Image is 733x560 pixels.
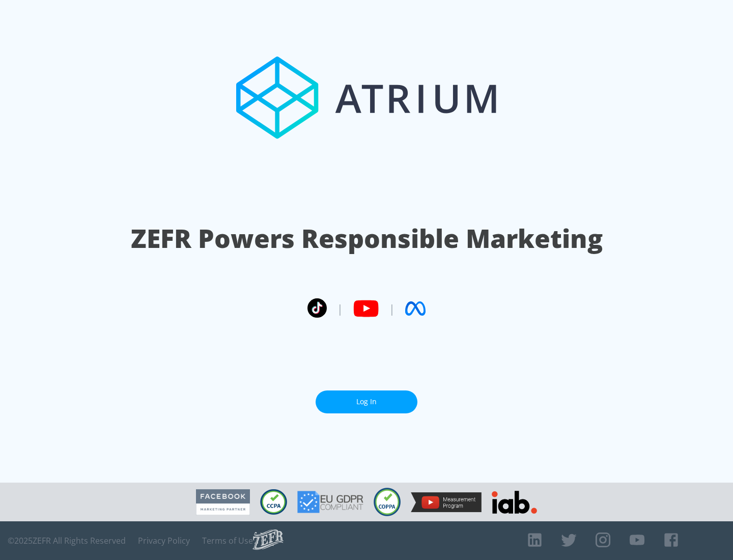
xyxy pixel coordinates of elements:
img: YouTube Measurement Program [411,492,482,512]
img: IAB [492,491,537,514]
img: Facebook Marketing Partner [196,489,250,515]
span: © 2025 ZEFR All Rights Reserved [8,536,126,546]
img: CCPA Compliant [260,489,287,515]
a: Log In [316,390,417,413]
img: GDPR Compliant [297,491,363,513]
a: Privacy Policy [138,536,190,546]
span: | [389,301,395,316]
h1: ZEFR Powers Responsible Marketing [131,221,603,256]
img: COPPA Compliant [374,488,401,516]
span: | [337,301,343,316]
a: Terms of Use [202,536,253,546]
